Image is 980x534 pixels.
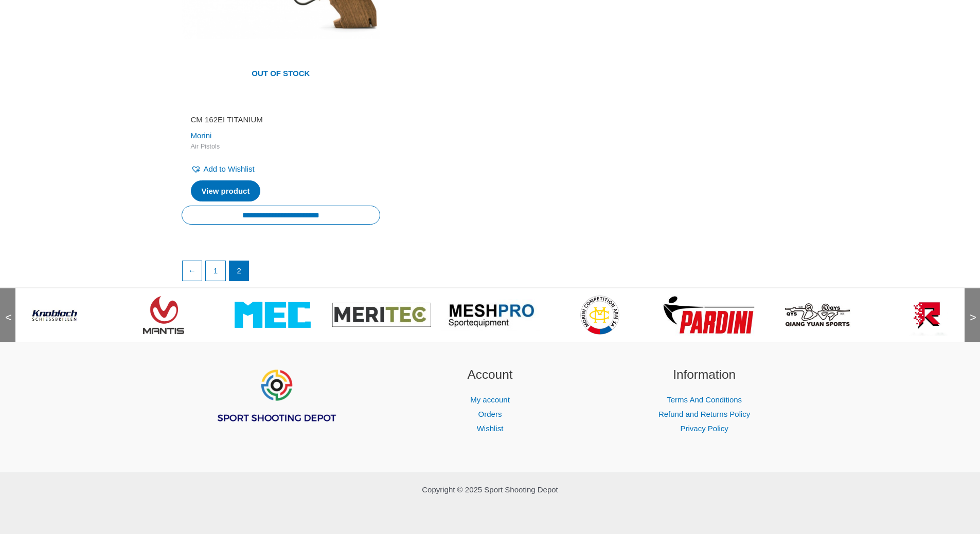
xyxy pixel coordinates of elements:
a: CM 162EI TITANIUM [191,115,371,128]
nav: Product Pagination [182,261,799,286]
a: Terms And Conditions [667,395,742,404]
h2: Account [396,365,584,384]
aside: Footer Widget 2 [396,365,584,436]
a: Refund and Returns Policy [658,410,750,418]
a: Morini [191,131,212,140]
span: Out of stock [189,63,373,86]
a: Privacy Policy [680,424,728,433]
a: Read more about “CM 162EI TITANIUM” [191,180,261,202]
span: Add to Wishlist [204,164,255,173]
iframe: Customer reviews powered by Trustpilot [191,100,371,113]
aside: Footer Widget 3 [610,365,799,436]
h2: CM 162EI TITANIUM [191,115,371,125]
h2: Information [610,365,799,384]
a: Wishlist [477,424,504,433]
span: > [965,302,975,312]
aside: Footer Widget 1 [182,365,370,449]
a: My account [470,395,510,404]
a: ← [183,261,202,281]
a: Page 1 [206,261,225,281]
nav: Information [610,393,799,436]
nav: Account [396,393,584,436]
p: Copyright © 2025 Sport Shooting Depot [182,483,799,497]
a: Orders [478,410,502,418]
a: Add to Wishlist [191,162,255,176]
span: Page 2 [229,261,249,281]
span: Air Pistols [191,142,371,151]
